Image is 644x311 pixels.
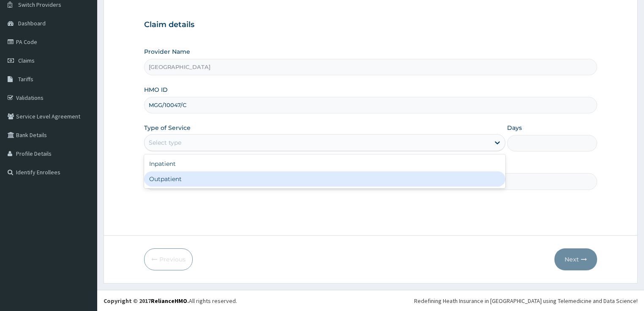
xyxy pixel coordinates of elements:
button: Previous [144,248,193,270]
span: Tariffs [18,75,33,83]
h3: Claim details [144,20,598,30]
button: Next [554,248,597,270]
div: Select type [149,138,181,147]
label: Provider Name [144,47,190,56]
label: HMO ID [144,85,168,94]
span: Switch Providers [18,1,61,8]
input: Enter HMO ID [144,97,598,113]
a: RelianceHMO [151,297,187,305]
strong: Copyright © 2017 . [104,297,189,305]
span: Dashboard [18,19,46,27]
label: Days [507,124,522,132]
span: Claims [18,57,35,64]
div: Outpatient [144,171,505,187]
label: Type of Service [144,124,191,132]
div: Redefining Heath Insurance in [GEOGRAPHIC_DATA] using Telemedicine and Data Science! [414,297,638,305]
div: Inpatient [144,156,505,171]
